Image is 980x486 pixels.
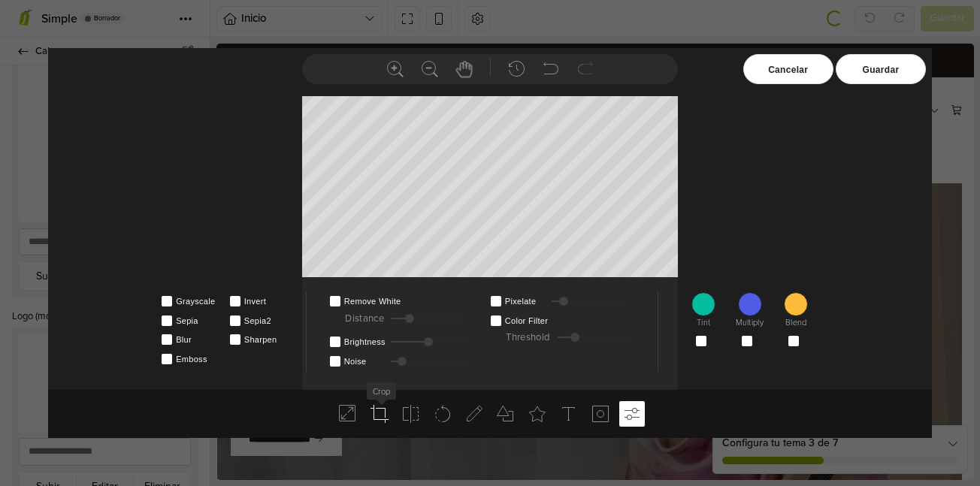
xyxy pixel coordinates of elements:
label: Multiply [736,317,763,330]
div: Blend [782,291,810,331]
span: Pixelate [505,291,546,302]
span: Brightness [344,332,386,343]
span: Sepia2 [244,311,297,321]
a: [PERSON_NAME] [296,56,461,77]
span: Sepia [176,311,228,321]
a: Catálogo [347,100,391,137]
div: Guardar [836,54,926,84]
a: Contacto [407,100,452,137]
label: Tint [697,317,710,330]
label: Distance [345,312,383,327]
div: Tint [689,291,718,331]
div: Multiply [733,291,765,331]
button: Carro [731,56,749,77]
label: Threshold [506,331,549,346]
div: Acceso [678,62,712,72]
div: Cancelar [743,54,833,84]
a: Inicio [307,100,331,137]
button: Acceso [661,56,726,77]
span: Invert [244,291,297,302]
label: Blend [785,317,807,330]
span: Emboss [176,349,228,360]
span: Noise [344,352,386,362]
span: Remove White [344,291,386,302]
span: Sharpen [244,330,297,340]
span: Grayscale [176,291,228,302]
span: Color Filter [505,311,546,321]
span: Blur [176,330,228,340]
button: Submit [9,52,35,82]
